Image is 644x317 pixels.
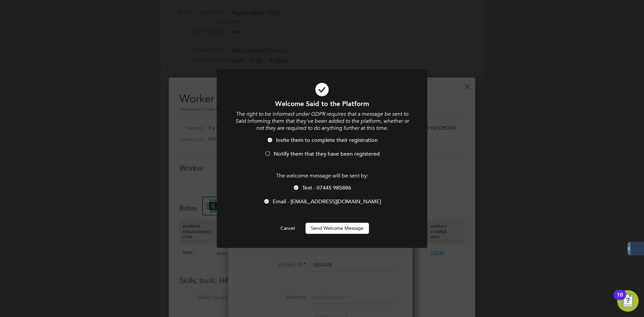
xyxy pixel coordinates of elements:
[617,295,623,304] div: 10
[235,111,409,131] i: The right to be informed under GDPR requires that a message be sent to Said informing them that t...
[274,151,380,157] span: Notify them that they have been registered
[302,184,351,191] span: Text - 07445 985886
[275,223,300,233] button: Cancel
[306,223,369,233] button: Send Welcome Message
[235,99,409,108] h1: Welcome Said to the Platform
[273,198,381,205] span: Email - [EMAIL_ADDRESS][DOMAIN_NAME]
[617,290,639,312] button: Open Resource Center, 10 new notifications
[276,137,378,144] span: Invite them to complete their registration
[235,172,409,179] p: The welcome message will be sent by:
